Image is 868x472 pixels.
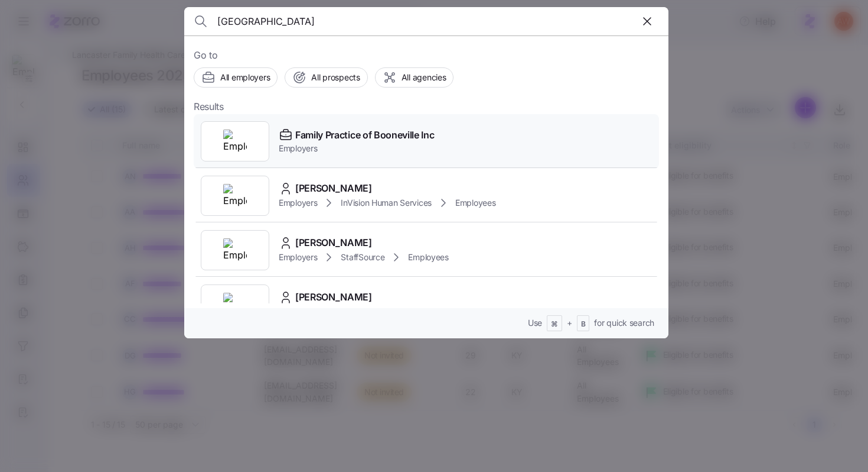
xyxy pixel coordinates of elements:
span: ⌘ [551,319,558,329]
span: StaffSource [341,251,384,263]
span: InVision Human Services [341,197,432,209]
span: Family Practice of Booneville Inc [295,128,434,143]
span: Employers [279,251,317,263]
span: B [581,319,586,329]
span: + [567,317,572,329]
img: Employer logo [223,184,247,208]
button: All agencies [375,67,454,88]
span: [PERSON_NAME] [295,235,372,250]
button: All employers [194,67,278,88]
span: Use [528,317,542,329]
span: All employers [220,72,270,83]
span: Go to [194,48,659,63]
span: [PERSON_NAME] [295,181,372,196]
span: for quick search [594,317,654,329]
img: Employer logo [223,238,247,262]
span: All prospects [311,72,360,83]
img: Employer logo [223,130,247,153]
span: All agencies [402,72,446,83]
span: Employers [279,197,317,209]
span: Employers [279,143,434,154]
span: Results [194,99,224,114]
span: Employees [455,197,495,209]
button: All prospects [285,67,367,88]
span: Employees [408,251,448,263]
img: Employer logo [223,293,247,316]
span: [PERSON_NAME] [295,290,372,305]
